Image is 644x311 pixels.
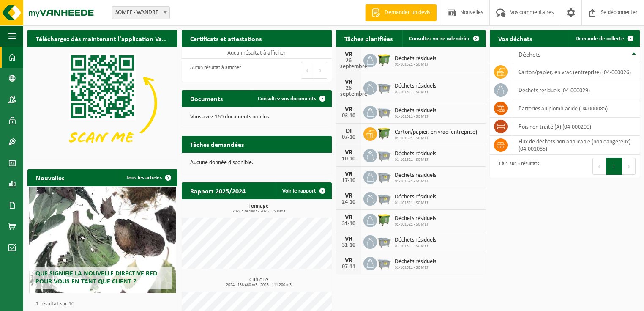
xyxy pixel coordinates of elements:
[190,142,244,149] font: Tâches demandées
[345,106,352,113] font: VR
[345,236,352,242] font: VR
[112,6,170,19] span: SOMEF - WANDRE
[344,36,393,43] font: Tâches planifiées
[377,212,391,227] img: WB-1100-HPE-GN-51
[377,126,391,140] img: WB-1100-HPE-GN-51
[227,50,286,56] font: Aucun résultat à afficher
[190,36,262,43] font: Certificats et attestations
[395,151,436,157] font: Déchets résiduels
[282,188,316,194] font: Voir le rapport
[342,220,355,227] font: 31-10
[395,201,429,205] font: 01-101521 - SOMEF
[248,203,269,209] font: Tonnage
[365,4,437,21] a: Demander un devis
[592,158,606,175] button: Previous
[395,237,436,243] font: Déchets résiduels
[510,9,554,16] font: Vos commentaires
[377,105,391,119] img: WB-2500-GAL-GY-04
[377,234,391,248] img: WB-2500-GAL-GY-04
[342,264,355,270] font: 07-11
[460,9,483,16] font: Nouvelles
[395,55,436,62] font: Déchets résiduels
[345,193,352,199] font: VR
[301,62,314,79] button: Previous
[345,214,352,221] font: VR
[342,242,355,248] font: 31-10
[395,129,477,135] font: Carton/papier, en vrac (entreprise)
[395,136,429,140] font: 01-101521 - SOMEF
[342,134,355,140] font: 07-10
[342,113,355,119] font: 03-10
[190,96,223,103] font: Documents
[377,256,391,270] img: WB-2500-GAL-GY-04
[377,191,391,205] img: WB-2500-GAL-GY-04
[232,209,285,214] font: 2024 : 29 180 t - 2025 : 25 840 t
[126,175,162,181] font: Tous les articles
[346,128,352,135] font: DI
[120,169,177,186] a: Tous les articles
[395,83,436,89] font: Déchets résiduels
[35,270,157,285] font: Que signifie la nouvelle directive RED pour vous en tant que client ?
[395,194,436,200] font: Déchets résiduels
[36,36,191,43] font: Téléchargez dès maintenant l'application Vanheede+ !
[190,188,246,195] font: Rapport 2025/2024
[251,90,331,107] a: Consultez vos documents
[385,9,430,16] font: Demander un devis
[345,79,352,85] font: VR
[345,257,352,264] font: VR
[395,62,429,67] font: 01-101521 - SOMEF
[258,96,316,102] font: Consultez vos documents
[395,90,429,94] font: 01-101521 - SOMEF
[340,85,367,97] font: 26 septembre
[112,7,169,19] span: SOMEF - WANDRE
[518,124,591,130] font: bois non traité (A) (04-000200)
[345,149,352,156] font: VR
[377,169,391,184] img: WB-2500-GAL-GY-04
[395,157,429,162] font: 01-101521 - SOMEF
[606,158,622,175] button: 1
[342,177,355,184] font: 17-10
[345,51,352,58] font: VR
[395,259,436,265] font: Déchets résiduels
[115,9,158,16] font: SOMEF - WANDRE
[29,187,176,293] a: Que signifie la nouvelle directive RED pour vous en tant que client ?
[190,114,270,120] font: Vous avez 160 documents non lus.
[345,171,352,178] font: VR
[377,80,391,94] img: WB-2500-GAL-GY-04
[395,222,429,227] font: 01-101521 - SOMEF
[395,179,429,184] font: 01-101521 - SOMEF
[395,107,436,114] font: Déchets résiduels
[342,156,355,162] font: 10-10
[518,52,540,58] font: Déchets
[377,148,391,162] img: WB-2500-GAL-GY-04
[409,36,470,41] font: Consultez votre calendrier
[576,36,624,41] font: Demande de collecte
[498,161,539,166] font: 1 à 5 sur 5 résultats
[340,58,367,70] font: 26 septembre
[27,47,177,160] img: Téléchargez l'application VHEPlus
[395,265,429,270] font: 01-101521 - SOMEF
[498,36,532,43] font: Vos déchets
[569,30,639,47] a: Demande de collecte
[402,30,485,47] a: Consultez votre calendrier
[518,105,608,112] font: batteries au plomb-acide (04-000085)
[36,175,64,182] font: Nouvelles
[190,160,254,166] font: Aucune donnée disponible.
[249,277,268,283] font: Cubique
[342,199,355,205] font: 24-10
[226,283,292,287] font: 2024 : 138 460 m3 - 2025 : 111 200 m3
[518,139,630,152] font: flux de déchets non applicable (non dangereux) (04-001085)
[395,244,429,248] font: 01-101521 - SOMEF
[377,52,391,67] img: WB-1100-HPE-GN-51
[395,114,429,119] font: 01-101521 - SOMEF
[622,158,636,175] button: Next
[601,9,638,16] font: Se déconnecter
[4,292,141,311] iframe: chat widget
[518,87,590,94] font: déchets résiduels (04-000029)
[518,69,631,75] font: carton/papier, en vrac (entreprise) (04-000026)
[190,65,241,70] font: Aucun résultat à afficher
[395,172,436,179] font: Déchets résiduels
[395,215,436,222] font: Déchets résiduels
[276,182,331,199] a: Voir le rapport
[314,62,327,79] button: Next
